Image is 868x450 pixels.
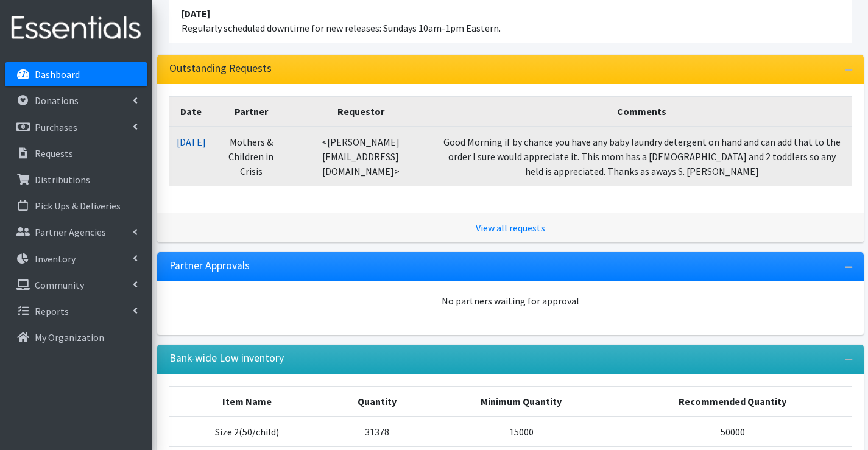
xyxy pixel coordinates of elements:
p: Community [35,279,84,291]
a: Reports [5,299,147,323]
a: Purchases [5,115,147,139]
a: Dashboard [5,62,147,86]
div: No partners waiting for approval [169,294,852,308]
th: Requestor [289,96,433,127]
h3: Bank-wide Low inventory [169,352,284,365]
p: Donations [35,94,79,107]
th: Recommended Quantity [614,386,852,417]
a: Donations [5,88,147,113]
a: Pick Ups & Deliveries [5,194,147,218]
td: 50000 [614,417,852,447]
td: Good Morning if by chance you have any baby laundry detergent on hand and can add that to the ord... [432,127,851,186]
a: My Organization [5,325,147,350]
a: Community [5,273,147,297]
td: Size 2(50/child) [169,417,325,447]
h3: Partner Approvals [169,259,250,272]
a: View all requests [476,222,545,234]
th: Item Name [169,386,325,417]
th: Quantity [325,386,429,417]
p: Reports [35,305,69,317]
a: Partner Agencies [5,220,147,244]
td: <[PERSON_NAME][EMAIL_ADDRESS][DOMAIN_NAME]> [289,127,433,186]
h3: Outstanding Requests [169,62,272,75]
p: Dashboard [35,68,80,80]
p: Partner Agencies [35,226,106,238]
th: Date [169,96,213,127]
th: Partner [213,96,289,127]
a: Inventory [5,247,147,271]
p: Distributions [35,174,90,186]
p: Inventory [35,253,76,265]
td: Mothers & Children in Crisis [213,127,289,186]
a: Requests [5,141,147,166]
strong: [DATE] [182,7,210,19]
p: Pick Ups & Deliveries [35,200,121,212]
p: Requests [35,147,73,160]
td: 31378 [325,417,429,447]
p: Purchases [35,121,77,133]
p: My Organization [35,331,104,343]
th: Minimum Quantity [429,386,614,417]
a: [DATE] [177,136,206,148]
td: 15000 [429,417,614,447]
a: Distributions [5,167,147,192]
img: HumanEssentials [5,8,147,49]
th: Comments [432,96,851,127]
